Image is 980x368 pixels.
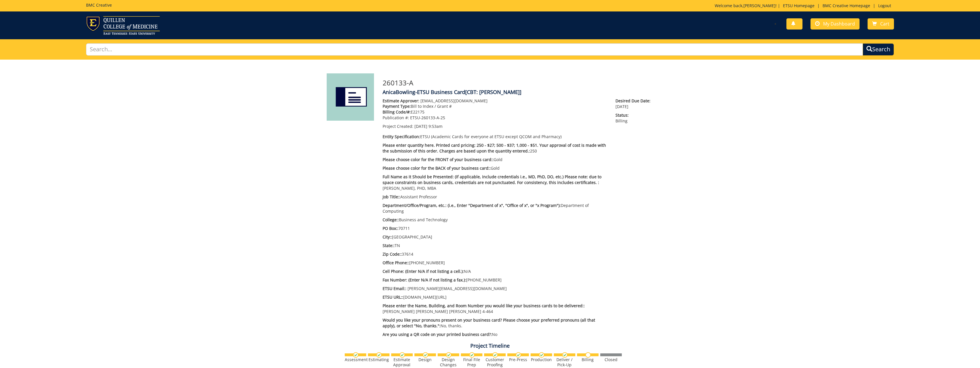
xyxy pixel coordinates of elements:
div: Final File Prep [461,357,482,367]
span: My Dashboard [823,21,855,27]
span: Please enter quantity here. Printed card pricing: 250 - $27; 500 - $37; 1,000 - $51. Your approva... [383,142,606,154]
p: 37614 [383,251,607,257]
p: Department of Computing [383,203,607,214]
span: [CBT: [PERSON_NAME]] [465,89,521,95]
div: Design [414,357,436,362]
div: Customer Proofing [484,357,506,367]
span: Department/Office/Program, etc.: (i.e., Enter "Department of x", "Office of x", or "x Program"): [383,203,561,208]
div: Billing [577,357,599,362]
p: [DATE] [615,98,653,109]
img: checkmark [539,352,544,358]
div: Deliver / Pick-Up [554,357,575,367]
span: Job Title:: [383,194,400,199]
p: 70711 [383,226,607,231]
span: Payment Type: [383,103,411,109]
div: Assessment [345,357,366,362]
span: Are you using a QR code on your printed business card?: [383,332,492,337]
span: Cart [880,21,889,27]
img: checkmark [446,352,451,358]
span: College:: [383,217,399,222]
a: Logout [875,3,894,8]
h5: BMC Creative [86,3,112,7]
span: Publication #: [383,115,409,120]
a: Cart [868,18,894,30]
p: No, thanks. [383,317,607,329]
span: Status: [615,112,653,118]
p: [EMAIL_ADDRESS][DOMAIN_NAME] [383,98,607,104]
span: Billing Code/#: [383,109,411,115]
h3: 260133-A [383,79,654,87]
p: ETSU (Academic Cards for everyone at ETSU except QCOM and Pharmacy) [383,134,607,140]
p: Welcome back, ! | | | [715,3,894,9]
p: [PERSON_NAME][EMAIL_ADDRESS][DOMAIN_NAME] [383,286,607,291]
span: [DATE] 9:53am [414,124,443,129]
img: checkmark [562,352,568,358]
p: [PERSON_NAME] [PERSON_NAME] [PERSON_NAME] 4-464 [383,303,607,314]
p: [PHONE_NUMBER] [383,260,607,266]
img: checkmark [423,352,428,358]
span: ETSU URL:: [383,294,403,300]
p: Gold [383,165,607,171]
div: Estimating [368,357,389,362]
span: Desired Due Date: [615,98,653,104]
span: State:: [383,243,395,248]
p: N/A [383,269,607,274]
img: checkmark [492,352,498,358]
span: ETSU-260133-A-25 [410,115,445,120]
img: checkmark [516,352,521,358]
img: checkmark [376,352,382,358]
a: BMC Creative Homepage [820,3,873,8]
span: ETSU Email:: [383,286,406,291]
span: PO Box:: [383,226,398,231]
img: checkmark [400,352,405,358]
p: No [383,332,607,337]
span: Project Created: [383,124,413,129]
p: [GEOGRAPHIC_DATA] [383,234,607,240]
span: Zip Code:: [383,251,402,257]
h4: AnicaBowling-ETSU Business Card [383,89,654,95]
span: Office Phone:: [383,260,409,265]
img: checkmark [469,352,475,358]
p: Bill to Index / Grant # [383,103,607,109]
a: [PERSON_NAME] [743,3,776,8]
p: Gold [383,157,607,163]
span: City:: [383,234,392,240]
button: Search [863,43,894,56]
span: Please choose color for the BACK of your business card:: [383,165,491,171]
img: no [585,352,591,358]
span: Fax Number: (Enter N/A if not listing a fax.): [383,277,466,283]
h4: Project Timeline [322,343,658,349]
span: Cell Phone: (Enter N/A if not listing a cell.): [383,269,464,274]
span: Estimate Approver: [383,98,419,103]
div: Estimate Approval [391,357,413,367]
p: 250 [383,142,607,154]
p: [PHONE_NUMBER] [383,277,607,283]
p: E22175 [383,109,607,115]
img: checkmark [353,352,359,358]
p: Business and Technology [383,217,607,223]
div: Design Changes [438,357,459,367]
span: Would you like your pronouns present on your business card? Please choose your preferred pronouns... [383,317,595,328]
img: Product featured image [327,73,374,121]
p: [PERSON_NAME], PHD, MBA [383,174,607,191]
div: Closed [600,357,622,362]
img: ETSU logo [86,16,160,35]
p: Assistant Professor [383,194,607,200]
div: Pre-Press [507,357,529,362]
a: ETSU Homepage [780,3,817,8]
span: Please choose color for the FRONT of your business card:: [383,157,494,162]
div: Production [531,357,552,362]
span: Full Name as it Should be Presented: (if applicable, include credentials i.e., MD, PhD, DO, etc.)... [383,174,601,185]
p: TN [383,243,607,248]
span: Please enter the Name, Building, and Room Number you would like your business cards to be deliver... [383,303,585,308]
p: [DOMAIN_NAME][URL] [383,294,607,300]
span: Entity Specification: [383,134,420,139]
input: Search... [86,43,863,56]
p: Billing [615,112,653,124]
a: My Dashboard [811,18,860,30]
